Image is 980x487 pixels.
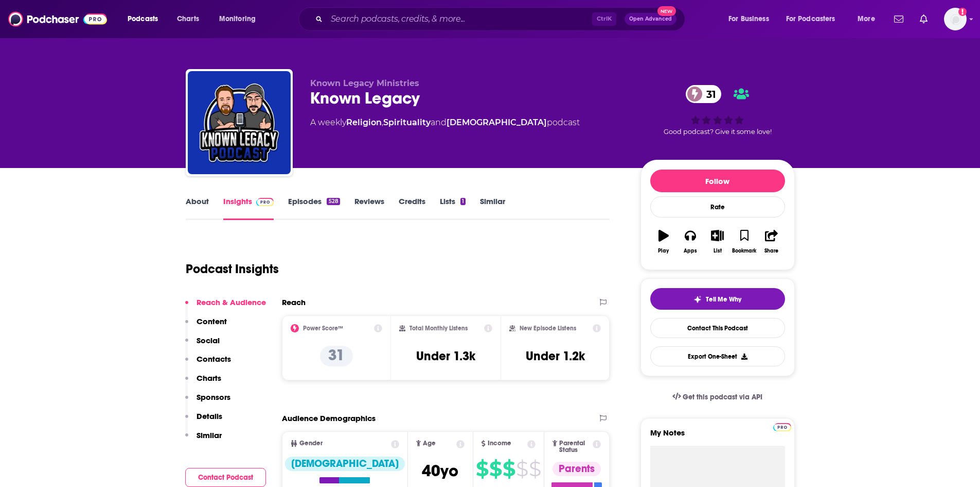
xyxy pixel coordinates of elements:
[858,12,875,26] span: More
[282,413,376,423] h2: Audience Demographics
[640,78,795,142] div: 31Good podcast? Give it some love!
[890,10,907,28] a: Show notifications dropdown
[447,117,547,127] a: [DEMOGRAPHIC_DATA]
[327,11,592,27] input: Search podcasts, credits, & more...
[592,12,616,26] span: Ctrl K
[516,461,528,477] span: $
[650,196,785,217] div: Rate
[120,11,171,27] button: open menu
[503,461,515,477] span: $
[185,316,227,335] button: Content
[186,261,279,277] h1: Podcast Insights
[423,440,436,447] span: Age
[958,8,967,16] svg: Add a profile image
[684,248,697,254] div: Apps
[185,468,266,487] button: Contact Podcast
[197,354,231,364] p: Contacts
[658,248,669,254] div: Play
[520,325,576,332] h2: New Episode Listens
[383,117,431,127] a: Spirituality
[197,335,220,345] p: Social
[773,422,791,431] a: Pro website
[185,430,222,449] button: Similar
[285,457,405,471] div: [DEMOGRAPHIC_DATA]
[320,346,353,366] p: 31
[721,11,782,27] button: open menu
[197,316,227,326] p: Content
[440,196,466,220] a: Lists1
[488,440,511,447] span: Income
[657,6,676,16] span: New
[476,461,488,477] span: $
[327,198,340,205] div: 528
[779,11,850,27] button: open menu
[758,223,785,260] button: Share
[185,297,266,316] button: Reach & Audience
[308,7,695,31] div: Search podcasts, credits, & more...
[8,9,107,29] img: Podchaser - Follow, Share and Rate Podcasts
[526,348,585,364] h3: Under 1.2k
[212,11,269,27] button: open menu
[197,392,230,402] p: Sponsors
[706,295,741,304] span: Tell Me Why
[186,196,209,220] a: About
[786,12,835,26] span: For Podcasters
[696,85,721,103] span: 31
[177,12,199,26] span: Charts
[553,462,601,476] div: Parents
[650,288,785,310] button: tell me why sparkleTell Me Why
[559,440,591,454] span: Parental Status
[197,373,221,383] p: Charts
[764,248,778,254] div: Share
[185,392,230,411] button: Sponsors
[219,12,256,26] span: Monitoring
[944,8,967,30] img: User Profile
[480,196,505,220] a: Similar
[773,423,791,431] img: Podchaser Pro
[693,295,702,304] img: tell me why sparkle
[197,297,266,307] p: Reach & Audience
[128,12,158,26] span: Podcasts
[625,13,676,25] button: Open AdvancedNew
[223,196,274,220] a: InsightsPodchaser Pro
[650,170,785,192] button: Follow
[346,117,382,127] a: Religion
[704,223,730,260] button: List
[944,8,967,30] button: Show profile menu
[299,440,323,447] span: Gender
[664,128,772,136] span: Good podcast? Give it some love!
[185,373,221,392] button: Charts
[422,461,458,481] span: 40 yo
[650,223,677,260] button: Play
[944,8,967,30] span: Logged in as luilaking
[677,223,704,260] button: Apps
[310,116,580,129] div: A weekly podcast
[850,11,888,27] button: open menu
[650,318,785,338] a: Contact This Podcast
[650,428,785,446] label: My Notes
[282,297,306,307] h2: Reach
[409,325,468,332] h2: Total Monthly Listens
[529,461,541,477] span: $
[197,430,222,440] p: Similar
[714,248,722,254] div: List
[303,325,343,332] h2: Power Score™
[650,346,785,366] button: Export One-Sheet
[686,85,721,103] a: 31
[188,71,291,174] img: Known Legacy
[683,393,762,401] span: Get this podcast via API
[728,12,769,26] span: For Business
[185,335,220,355] button: Social
[310,78,419,88] span: Known Legacy Ministries
[382,117,383,127] span: ,
[489,461,502,477] span: $
[288,196,340,220] a: Episodes528
[354,196,384,220] a: Reviews
[629,16,672,22] span: Open Advanced
[185,354,231,373] button: Contacts
[416,348,475,364] h3: Under 1.3k
[460,198,466,205] div: 1
[170,11,205,27] a: Charts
